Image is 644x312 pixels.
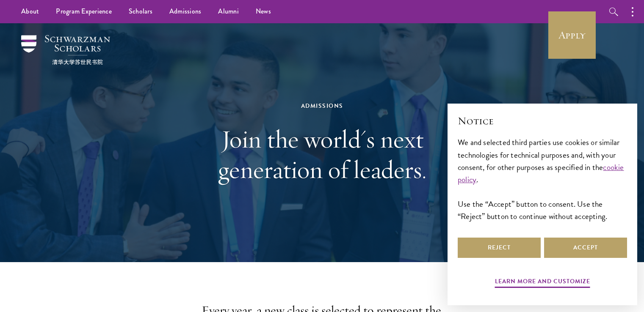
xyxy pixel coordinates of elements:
[176,101,468,111] div: Admissions
[495,276,590,289] button: Learn more and customize
[458,136,627,222] div: We and selected third parties use cookies or similar technologies for technical purposes and, wit...
[458,161,624,186] a: cookie policy
[458,114,627,128] h2: Notice
[544,238,627,258] button: Accept
[458,238,541,258] button: Reject
[21,35,110,65] img: Schwarzman Scholars
[176,124,468,185] h1: Join the world's next generation of leaders.
[548,11,596,59] a: Apply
